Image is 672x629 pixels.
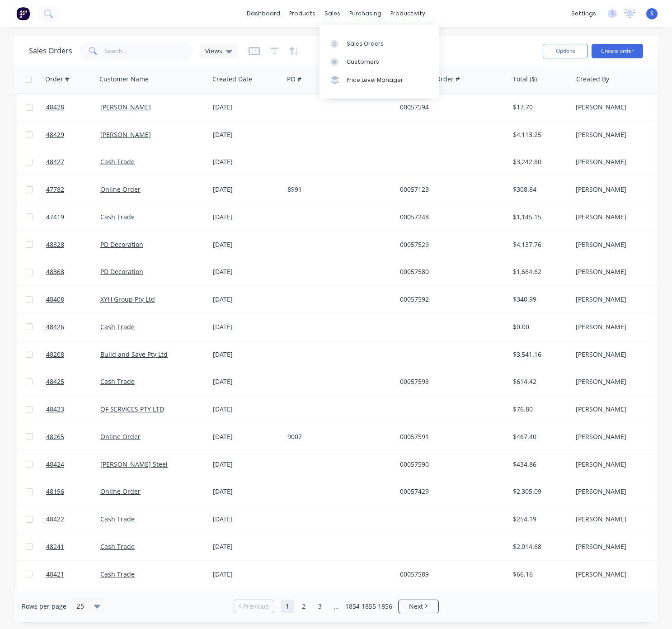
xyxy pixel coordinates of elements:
div: $2,014.68 [513,542,566,551]
div: $1,145.15 [513,213,566,222]
div: $308.84 [513,185,566,194]
a: Page 1 is your current page [281,600,294,613]
span: 48428 [46,103,64,112]
div: $3,242.80 [513,157,566,166]
a: 48328 [46,231,100,258]
span: 48427 [46,157,64,166]
a: 48428 [46,94,100,121]
a: Jump forward [329,600,343,613]
div: [DATE] [213,295,280,304]
span: 48425 [46,377,64,386]
ul: Pagination [230,600,442,613]
div: $614.42 [513,377,566,386]
div: [DATE] [213,322,280,331]
input: Search... [105,42,193,60]
a: dashboard [242,7,285,20]
span: 47782 [46,185,64,194]
div: [DATE] [213,405,280,414]
a: [PERSON_NAME] Steel [100,460,168,468]
a: Cash Trade [100,570,135,578]
button: Create order [592,44,643,58]
a: Customers [320,53,439,71]
a: Build and Save Pty Ltd [100,350,168,359]
a: Cash Trade [100,377,135,386]
div: 00057580 [400,267,500,276]
a: Sales Orders [320,34,439,52]
a: [PERSON_NAME] [100,130,151,139]
a: Cash Trade [100,542,135,551]
div: [DATE] [213,213,280,222]
a: [PERSON_NAME] [100,103,151,111]
div: 9007 [287,432,388,441]
a: Page 1856 [378,600,392,613]
div: [DATE] [213,185,280,194]
span: Previous [243,602,269,611]
div: [DATE] [213,350,280,359]
span: Rows per page [22,602,66,611]
h1: Sales Orders [29,47,72,55]
a: 48422 [46,506,100,533]
span: 48423 [46,405,64,414]
a: Page 3 [313,600,327,613]
a: Cash Trade [100,157,135,166]
a: 48208 [46,341,100,368]
span: 48424 [46,460,64,469]
a: PD Decoration [100,267,143,276]
span: 48196 [46,487,64,496]
div: Order # [45,75,69,84]
div: [DATE] [213,432,280,441]
div: Price Level Manager [347,76,403,84]
div: 00057248 [400,213,500,222]
a: 48368 [46,258,100,285]
div: [DATE] [213,240,280,249]
div: [DATE] [213,487,280,496]
div: $2,305.09 [513,487,566,496]
a: 48196 [46,478,100,505]
div: 00057529 [400,240,500,249]
div: [DATE] [213,130,280,139]
span: 48368 [46,267,64,276]
a: 47419 [46,203,100,231]
div: $1,664.62 [513,267,566,276]
span: 48408 [46,295,64,304]
div: $76.80 [513,405,566,414]
a: Next page [399,602,438,611]
div: products [285,7,320,20]
div: [DATE] [213,157,280,166]
div: 00057429 [400,487,500,496]
span: 48429 [46,130,64,139]
div: settings [567,7,601,20]
div: [DATE] [213,460,280,469]
div: Customer Name [99,75,149,84]
div: $0.00 [513,322,566,331]
a: 48421 [46,561,100,588]
div: [DATE] [213,515,280,524]
a: 47782 [46,176,100,203]
a: 48426 [46,313,100,341]
a: 48427 [46,148,100,175]
div: $254.19 [513,515,566,524]
a: 48420 [46,588,100,615]
img: Factory [16,7,30,20]
a: 48423 [46,396,100,423]
div: 00057590 [400,460,500,469]
div: $4,137.76 [513,240,566,249]
div: 00057594 [400,103,500,112]
div: 00057592 [400,295,500,304]
div: Created By [576,75,609,84]
div: 00057589 [400,570,500,579]
div: PO # [287,75,301,84]
a: 48429 [46,121,100,148]
a: Online Order [100,185,141,194]
div: Customers [347,58,379,66]
a: Online Order [100,432,141,441]
div: $340.99 [513,295,566,304]
a: Page 1855 [362,600,376,613]
div: $17.70 [513,103,566,112]
a: 48408 [46,286,100,313]
div: Created Date [212,75,252,84]
button: Options [543,44,588,58]
span: 48328 [46,240,64,249]
div: [DATE] [213,377,280,386]
div: purchasing [345,7,386,20]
